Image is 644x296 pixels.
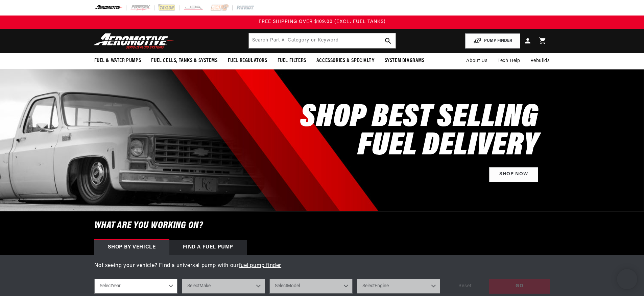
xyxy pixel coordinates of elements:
h6: What are you working on? [77,211,567,240]
div: Find a Fuel Pump [169,240,247,255]
input: Search by Part Number, Category or Keyword [249,33,396,48]
p: Not seeing your vehicle? Find a universal pump with our [94,262,550,270]
select: Year [94,279,177,294]
summary: System Diagrams [380,53,430,69]
select: Make [182,279,265,294]
span: Fuel Cells, Tanks & Systems [151,57,217,64]
span: Tech Help [498,57,520,65]
a: About Us [461,53,493,69]
div: Shop by vehicle [94,240,169,255]
summary: Accessories & Specialty [311,53,380,69]
summary: Tech Help [493,53,525,69]
button: search button [381,33,396,48]
summary: Fuel Regulators [223,53,272,69]
span: System Diagrams [385,57,425,64]
summary: Fuel Filters [272,53,311,69]
span: Rebuilds [530,57,550,65]
summary: Fuel Cells, Tanks & Systems [146,53,222,69]
span: Fuel Regulators [228,57,267,64]
select: Model [269,279,353,294]
a: fuel pump finder [239,263,282,268]
button: PUMP FINDER [465,33,520,49]
span: Fuel Filters [278,57,306,64]
summary: Rebuilds [525,53,555,69]
span: Fuel & Water Pumps [94,57,141,64]
summary: Fuel & Water Pumps [89,53,146,69]
h2: SHOP BEST SELLING FUEL DELIVERY [300,104,538,160]
span: FREE SHIPPING OVER $109.00 (EXCL. FUEL TANKS) [259,19,386,24]
span: About Us [466,58,487,63]
a: Shop Now [489,167,538,182]
span: Accessories & Specialty [316,57,375,64]
img: Aeromotive [92,33,176,49]
select: Engine [357,279,440,294]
